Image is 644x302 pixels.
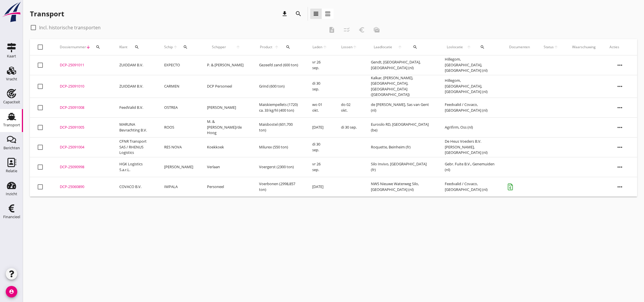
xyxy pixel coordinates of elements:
td: DCP Personeel [200,75,252,98]
td: MARUNA Bevrachting B.V. [112,117,157,137]
td: Agrifirm, Oss (nl) [438,117,502,137]
td: RES NOVA [157,137,200,157]
i: arrow_upward [231,45,245,49]
span: Schipper [207,44,231,50]
td: Roquette, Beinheim (fr) [364,137,438,157]
td: ZUIDDAM B.V. [112,75,157,98]
div: DCP-25091004 [60,144,106,150]
td: Personeel [200,177,252,197]
td: ZUIDDAM B.V. [112,55,157,75]
div: DCP-25060890 [60,184,106,190]
td: Koekkoek [200,137,252,157]
div: Relatie [6,169,17,173]
span: Status [544,44,554,50]
div: Transport [30,9,64,18]
td: FeedValid B.V. [112,98,157,117]
div: DCP-25091008 [60,105,106,111]
i: search [183,45,188,49]
td: [PERSON_NAME] [157,157,200,177]
td: Gezeefd zand (600 ton) [252,55,306,75]
td: Feedvalid / Covaco, [GEOGRAPHIC_DATA] (nl) [438,98,502,117]
div: Waarschuwing [572,44,596,50]
i: arrow_upward [173,45,178,49]
i: more_horiz [612,159,628,175]
td: Hillegom, [GEOGRAPHIC_DATA], [GEOGRAPHIC_DATA] (nl) [438,75,502,98]
td: CARMEN [157,75,200,98]
div: Acties [609,44,630,50]
i: arrow_upward [322,45,327,49]
td: vr 26 sep. [305,157,334,177]
td: Gebr. Fuite B.V., Genemuiden (nl) [438,157,502,177]
span: Loslocatie [445,44,465,50]
i: more_horiz [612,119,628,135]
td: COVACO B.V. [112,177,157,197]
i: search [135,45,139,49]
td: Kalkar, [PERSON_NAME], [GEOGRAPHIC_DATA], [GEOGRAPHIC_DATA] ([GEOGRAPHIC_DATA]) [364,75,438,98]
i: search [286,45,290,49]
td: [PERSON_NAME] [200,98,252,117]
i: more_horiz [612,179,628,195]
td: HGK Logistics S.a.r.L. [112,157,157,177]
td: IMPALA [157,177,200,197]
i: arrow_upward [352,45,357,49]
td: Hillegom, [GEOGRAPHIC_DATA], [GEOGRAPHIC_DATA] (nl) [438,55,502,75]
div: Vracht [6,77,17,81]
td: do 02 okt. [334,98,364,117]
td: vr 26 sep. [305,55,334,75]
td: Maisbostel (601,700 ton) [252,117,306,137]
div: Klant [119,40,150,54]
td: di 30 sep. [305,75,334,98]
i: search [96,45,100,49]
td: Voergerst (2300 ton) [252,157,306,177]
td: Milurex (550 ton) [252,137,306,157]
div: DCP-25091005 [60,125,106,130]
span: Schip [164,44,173,50]
td: Verlaan [200,157,252,177]
div: Inzicht [6,192,17,196]
i: more_horiz [612,100,628,116]
span: Laadlocatie [371,44,395,50]
div: DCP-25091010 [60,84,106,89]
label: Incl. historische transporten [39,25,101,30]
i: more_horiz [612,78,628,94]
td: di 30 sep. [334,117,364,137]
td: Gendt, [GEOGRAPHIC_DATA], [GEOGRAPHIC_DATA] (nl) [364,55,438,75]
i: view_headline [313,10,319,17]
div: Transport [3,123,20,127]
td: Grind (600 ton) [252,75,306,98]
i: arrow_upward [554,45,558,49]
td: [DATE] [305,177,334,197]
td: de [PERSON_NAME], Sas van Gent (nl) [364,98,438,117]
div: DCP-25090998 [60,164,106,170]
i: arrow_downward [86,45,91,49]
i: search [413,45,417,49]
td: wo 01 okt. [305,98,334,117]
i: search [480,45,485,49]
td: M. & [PERSON_NAME]/de Hoog [200,117,252,137]
i: arrow_upward [465,45,473,49]
i: download [281,10,288,17]
i: account_circle [6,286,17,297]
td: EXPECTO [157,55,200,75]
img: logo-small.a267ee39.svg [1,1,22,23]
i: search [295,10,302,17]
span: Laden [312,44,322,50]
td: Silo Invivo, [GEOGRAPHIC_DATA] (fr) [364,157,438,177]
td: ROOS [157,117,200,137]
td: [DATE] [305,117,334,137]
div: Documenten [509,44,530,50]
td: OSTREA [157,98,200,117]
td: Voerbonen (2998,857 ton) [252,177,306,197]
td: Eurosilo RD, [GEOGRAPHIC_DATA] (be) [364,117,438,137]
i: view_agenda [324,10,331,17]
td: Maiskiempellets (1720) ca. 33 kg/hl (400 ton) [252,98,306,117]
div: Capaciteit [3,100,20,104]
td: De Heus Voeders B.V. [PERSON_NAME], [GEOGRAPHIC_DATA] (nl) [438,137,502,157]
td: Feedvalid / Covaco, [GEOGRAPHIC_DATA] (nl) [438,177,502,197]
div: Financieel [3,215,20,219]
i: more_horiz [612,139,628,155]
i: arrow_upward [273,45,280,49]
div: DCP-25091011 [60,62,106,68]
div: Kaart [7,54,16,58]
td: CFNR Transport SAS / RHENUS Logistics [112,137,157,157]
